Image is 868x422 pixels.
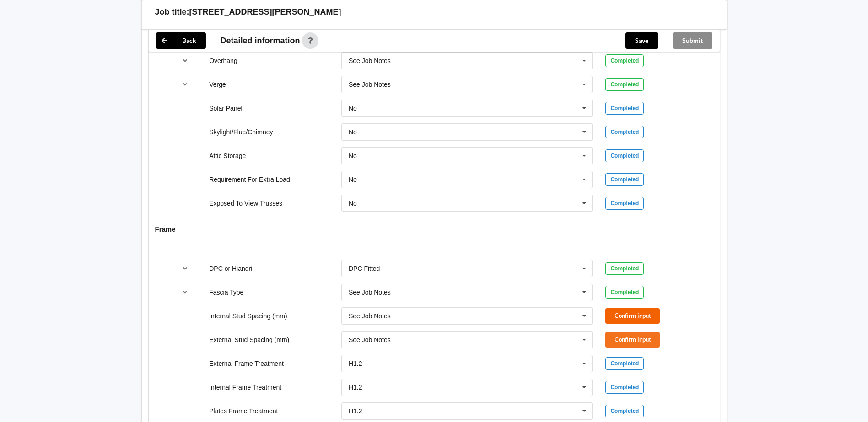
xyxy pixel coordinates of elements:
label: External Stud Spacing (mm) [209,336,289,343]
label: DPC or Hiandri [209,265,252,272]
label: Requirement For Extra Load [209,176,290,183]
div: Completed [605,102,644,115]
div: No [349,176,357,183]
button: Confirm input [605,332,660,347]
div: Completed [605,405,644,417]
div: Completed [605,286,644,299]
div: No [349,200,357,206]
div: See Job Notes [349,313,391,319]
label: Solar Panel [209,105,242,112]
div: Completed [605,126,644,138]
div: See Job Notes [349,81,391,88]
div: Completed [605,149,644,162]
label: Verge [209,81,226,88]
div: H1.2 [349,408,362,414]
label: Fascia Type [209,289,243,296]
div: Completed [605,78,644,91]
button: Confirm input [605,308,660,323]
div: See Job Notes [349,337,391,343]
label: Internal Frame Treatment [209,384,281,391]
button: reference-toggle [176,260,194,277]
button: reference-toggle [176,284,194,301]
div: DPC Fitted [349,265,380,272]
div: No [349,129,357,135]
label: Skylight/Flue/Chimney [209,128,273,136]
label: Overhang [209,57,237,64]
div: Completed [605,381,644,394]
div: See Job Notes [349,58,391,64]
span: Detailed information [221,37,300,45]
h4: Frame [155,225,713,233]
h3: [STREET_ADDRESS][PERSON_NAME] [189,7,341,17]
label: Exposed To View Trusses [209,200,282,207]
h3: Job title: [155,7,189,17]
div: No [349,153,357,159]
label: Attic Storage [209,152,246,159]
div: Completed [605,54,644,67]
div: No [349,105,357,111]
button: reference-toggle [176,76,194,93]
div: H1.2 [349,360,362,367]
div: H1.2 [349,384,362,390]
div: Completed [605,357,644,370]
button: reference-toggle [176,53,194,69]
div: Completed [605,197,644,210]
div: See Job Notes [349,289,391,295]
div: Completed [605,262,644,275]
label: Internal Stud Spacing (mm) [209,312,287,320]
button: Save [625,32,658,49]
label: Plates Frame Treatment [209,407,278,415]
label: External Frame Treatment [209,360,284,367]
div: Completed [605,173,644,186]
button: Back [156,32,206,49]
